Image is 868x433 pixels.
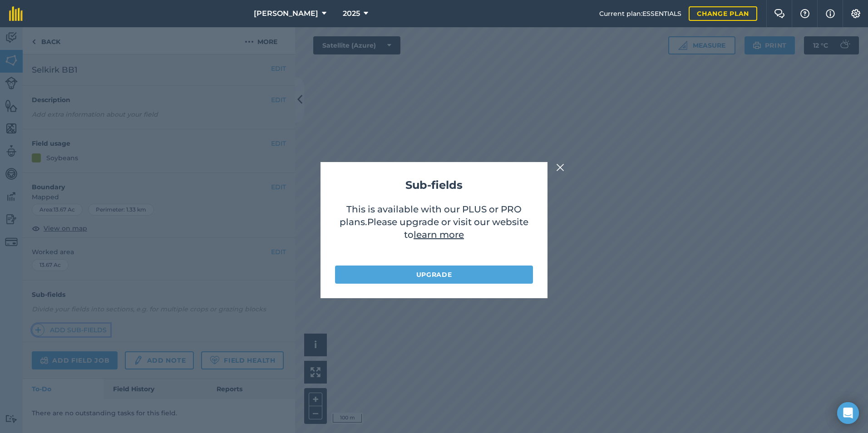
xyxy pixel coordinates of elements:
a: learn more [414,229,464,240]
span: 2025 [343,8,360,19]
img: svg+xml;base64,PHN2ZyB4bWxucz0iaHR0cDovL3d3dy53My5vcmcvMjAwMC9zdmciIHdpZHRoPSIyMiIgaGVpZ2h0PSIzMC... [556,162,564,173]
img: fieldmargin Logo [9,6,23,21]
img: svg+xml;base64,PHN2ZyB4bWxucz0iaHR0cDovL3d3dy53My5vcmcvMjAwMC9zdmciIHdpZHRoPSIxNyIgaGVpZ2h0PSIxNy... [826,8,835,19]
div: Open Intercom Messenger [837,402,859,424]
span: [PERSON_NAME] [254,8,318,19]
p: This is available with our PLUS or PRO plans . [335,203,533,256]
img: A question mark icon [799,9,810,18]
a: Upgrade [335,266,533,284]
span: Please upgrade or visit our website to [367,216,528,240]
h2: Sub-fields [335,177,533,194]
img: A cog icon [850,9,861,18]
span: Current plan : ESSENTIALS [599,9,681,19]
a: Change plan [689,6,757,21]
img: Two speech bubbles overlapping with the left bubble in the forefront [774,9,785,18]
